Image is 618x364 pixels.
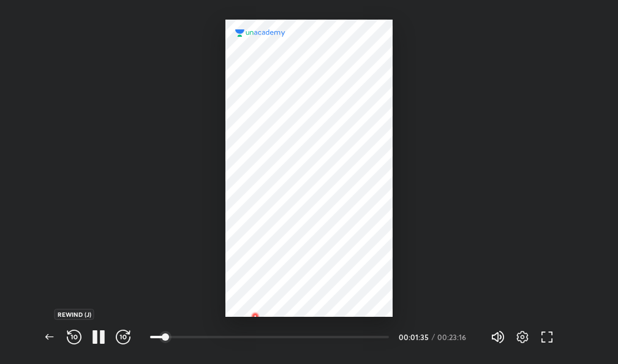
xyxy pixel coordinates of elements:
[432,333,435,341] div: /
[437,333,471,341] div: 00:23:16
[235,29,285,37] img: logo.2a7e12a2.svg
[399,333,429,341] div: 00:01:35
[55,309,94,320] div: REWIND (J)
[248,309,263,324] img: wMgqJGBwKWe8AAAAABJRU5ErkJggg==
